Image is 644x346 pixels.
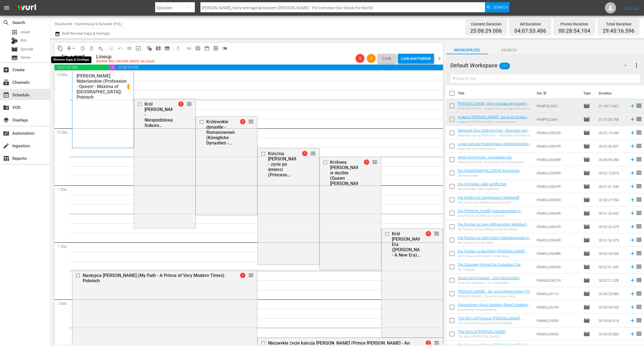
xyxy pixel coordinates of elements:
[629,291,636,297] svg: Add to Schedule
[21,46,33,52] span: Episode
[458,160,532,164] div: König ohne Krone - Konstantin von Griechenland
[434,231,439,237] span: reorder
[193,44,202,53] span: Week Calendar View
[220,44,229,53] span: 24 hours Lineup View is OFF
[458,321,532,325] div: The Story Of Princess [PERSON_NAME]
[458,107,532,110] div: [PERSON_NAME] - wywiad, który wstrząsnał światem
[434,340,439,346] span: reorder
[372,159,378,165] span: reorder
[636,277,642,283] span: reorder
[629,130,636,136] svg: Add to Schedule
[534,139,581,153] td: FAMNLD0057R
[629,317,636,324] svg: Add to Schedule
[514,28,546,34] span: 04:07:53.486
[583,304,590,311] span: Episode
[426,340,431,345] span: 1
[202,44,211,53] span: Month Calendar View
[534,274,581,287] td: FAMNLD0021R
[534,180,581,193] td: FAMNLD0047R
[446,47,488,54] span: Workspaces
[96,54,155,60] div: Lineup
[163,44,172,53] span: Create Series Block
[268,151,302,177] div: Księżna [PERSON_NAME] - życie po śmierci (Princess [PERSON_NAME] - A Life After Death) Polnisch
[534,166,581,180] td: FAMNLD0055R
[636,116,642,122] span: reorder
[596,193,627,207] td: 00:52:27.954
[596,300,627,314] td: 00:55:44.955
[458,115,529,127] a: Księżna [PERSON_NAME] - życie po śmierci (Princess [PERSON_NAME] - A Life After Death) Polnisch
[172,43,183,54] span: Download as CSV
[458,174,532,177] div: Die Romanows
[596,99,627,113] td: 01:18:17.667
[458,86,534,101] th: Title
[392,231,427,258] div: Król [PERSON_NAME] Era ([PERSON_NAME] - A New Era) Polnisch
[629,116,636,122] svg: Add to Schedule
[186,101,192,106] button: reorder
[155,46,161,51] span: pageview_outlined
[3,104,10,111] span: VOD
[458,120,532,124] div: Księżna [PERSON_NAME] - życie po śmierci
[583,317,590,324] span: Episode
[80,46,86,51] span: autorenew_outlined
[436,55,443,62] span: chevron_right
[534,287,581,300] td: FAMNLD0110
[629,304,636,310] svg: Add to Schedule
[458,134,532,137] div: Majestät! Das göttliche Paar - Bhumibol und Sirikit von [GEOGRAPHIC_DATA]
[534,314,581,327] td: FAMNLD0090
[21,29,30,35] span: Asset
[596,166,627,180] td: 00:52:13.874
[596,139,627,153] td: 00:52:50.897
[596,287,627,300] td: 00:56:23.886
[534,327,581,341] td: FAMNLD0063
[434,340,439,345] button: reorder
[458,249,527,262] a: Die Fürsten zu Bentheim-[PERSON_NAME] (Dynastien in [GEOGRAPHIC_DATA]: Die Fürsten zu Bentheim-[P...
[116,44,125,53] span: Revert to Primary Episode
[636,304,642,310] span: reorder
[583,290,590,297] span: Episode
[458,289,532,298] a: [PERSON_NAME]. - Ein umstrittener König (The Madness of [PERSON_NAME])
[636,250,642,257] span: reorder
[596,207,627,220] td: 00:51:20.402
[596,220,627,233] td: 00:52:32.475
[380,56,394,61] span: Lock
[3,92,10,98] span: Schedule
[87,44,96,53] span: Select an event to delete
[458,155,514,163] a: König ohne Krone - Konstantin von Griechenland
[629,170,636,176] svg: Add to Schedule
[3,67,10,73] span: Create
[378,54,396,63] button: Lock
[78,44,87,53] span: Loop Content
[583,331,590,337] span: Episode
[596,260,627,274] td: 00:52:01.447
[636,156,642,163] span: reorder
[583,103,590,109] span: Episode
[61,31,110,35] span: Bulk Remove Gaps & Overlaps
[310,150,316,157] span: reorder
[204,46,210,51] span: date_range_outlined
[583,129,590,136] span: Episode
[83,273,228,283] div: Następca [PERSON_NAME] (My Path - A Prince of Very Modern Times) Polnisch
[485,2,510,12] button: Search
[583,156,590,163] span: Episode
[458,101,529,114] a: [PERSON_NAME], który wstrząsnał światem ([PERSON_NAME] - The Interview that Shook the World)
[11,37,18,44] div: Bits
[534,99,581,113] td: FAMPOL0021
[145,101,179,128] div: Król [PERSON_NAME] - Niespodziewany Sukces ([PERSON_NAME] - The Man Behind the King's Speech) Pol...
[499,60,510,72] span: 111
[629,331,636,337] svg: Add to Schedule
[636,196,642,203] span: reorder
[534,260,581,274] td: FAMNLD0054R
[458,142,532,154] a: Lippe und sein Fürstenhaus (Adelsdynastien in [GEOGRAPHIC_DATA]: Lippe und sein Fürstenhaus)
[596,274,627,287] td: 00:52:21.028
[458,227,532,231] div: Die Fürsten zu Sayn-Wittgenstein-Berleburg
[636,129,642,136] span: reorder
[146,46,152,51] span: auto_awesome_motion_outlined
[434,231,439,236] button: reorder
[458,236,531,248] a: Die Fürsten zu Salm-Salm (Adelsdynastien in [GEOGRAPHIC_DATA]: Die Fürsten zu Salm-Salm)
[595,86,629,101] th: Duration
[629,237,636,243] svg: Add to Schedule
[127,46,132,51] span: menu_open
[596,126,627,139] td: 00:52:19.499
[470,28,502,34] span: 25:08:29.006
[458,169,522,177] a: Die [DEMOGRAPHIC_DATA] (Königliche Dynastien: Die Romanows)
